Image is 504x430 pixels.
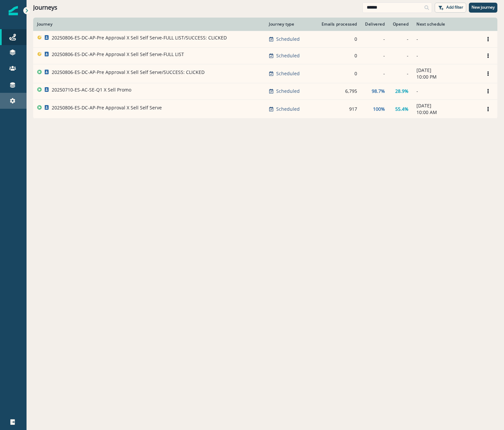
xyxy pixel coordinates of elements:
[319,36,357,42] div: 0
[416,36,475,42] p: -
[416,52,475,59] p: -
[33,83,497,99] a: 20250710-ES-AC-SE-Q1 X Sell PromoScheduled6,79598.7%28.9%-Options
[319,70,357,77] div: 0
[416,74,475,80] p: 10:00 PM
[52,69,205,76] p: 20250806-ES-DC-AP-Pre Approval X Sell Self Serve/SUCCESS: CLICKED
[483,34,493,44] button: Options
[393,36,409,42] div: -
[393,52,409,59] div: -
[395,106,409,112] p: 55.4%
[276,52,300,59] p: Scheduled
[416,109,475,116] p: 10:00 AM
[469,3,497,13] button: New journey
[276,36,300,42] p: Scheduled
[276,70,300,77] p: Scheduled
[319,52,357,59] div: 0
[483,104,493,114] button: Options
[52,104,162,111] p: 20250806-ES-DC-AP-Pre Approval X Sell Self Serve
[37,22,261,27] div: Journey
[416,67,475,74] p: [DATE]
[393,22,409,27] div: Opened
[52,34,227,41] p: 20250806-ES-DC-AP-Pre Approval X Sell Self Serve-FULL LIST/SUCCESS: CLICKED
[276,106,300,112] p: Scheduled
[483,86,493,96] button: Options
[416,102,475,109] p: [DATE]
[365,70,385,77] div: -
[33,99,497,118] a: 20250806-ES-DC-AP-Pre Approval X Sell Self ServeScheduled917100%55.4%[DATE]10:00 AMOptions
[446,5,463,10] p: Add filter
[319,22,357,27] div: Emails processed
[276,88,300,94] p: Scheduled
[269,22,311,27] div: Journey type
[319,88,357,94] div: 6,795
[395,88,409,94] p: 28.9%
[33,64,497,83] a: 20250806-ES-DC-AP-Pre Approval X Sell Self Serve/SUCCESS: CLICKEDScheduled0--[DATE]10:00 PMOptions
[435,3,466,13] button: Add filter
[483,51,493,61] button: Options
[393,70,409,77] div: -
[33,31,497,47] a: 20250806-ES-DC-AP-Pre Approval X Sell Self Serve-FULL LIST/SUCCESS: CLICKEDScheduled0---Options
[9,6,18,15] img: Inflection
[416,88,475,94] p: -
[416,22,475,27] div: Next schedule
[472,5,495,10] p: New journey
[373,106,385,112] p: 100%
[33,47,497,64] a: 20250806-ES-DC-AP-Pre Approval X Sell Self Serve-FULL LISTScheduled0---Options
[365,36,385,42] div: -
[483,69,493,79] button: Options
[365,52,385,59] div: -
[365,22,385,27] div: Delivered
[33,4,57,11] h1: Journeys
[319,106,357,112] div: 917
[52,51,184,58] p: 20250806-ES-DC-AP-Pre Approval X Sell Self Serve-FULL LIST
[52,87,131,93] p: 20250710-ES-AC-SE-Q1 X Sell Promo
[372,88,385,94] p: 98.7%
